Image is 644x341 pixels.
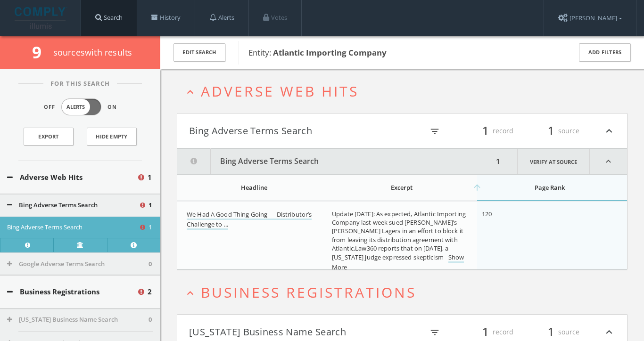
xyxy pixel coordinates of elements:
button: expand_lessAdverse Web Hits [184,83,627,99]
button: Bing Adverse Terms Search [7,223,139,232]
span: 1 [544,324,558,340]
div: record [457,123,513,139]
span: Entity: [248,47,387,58]
span: 1 [544,122,558,139]
span: 1 [478,122,493,139]
button: [US_STATE] Business Name Search [189,324,402,340]
span: 1 [149,223,152,232]
b: Atlantic Importing Company [273,47,387,58]
button: Business Registrations [7,286,137,297]
span: 1 [148,172,152,183]
i: expand_less [603,324,615,340]
div: 1 [493,149,503,174]
i: filter_list [429,327,440,338]
span: For This Search [43,79,117,89]
a: Export [24,128,74,146]
span: 120 [482,210,492,218]
div: Excerpt [332,183,471,192]
div: Page Rank [482,183,618,192]
div: Headline [187,183,322,192]
span: 0 [149,315,152,325]
i: expand_less [590,149,627,174]
span: 9 [32,41,50,63]
button: Bing Adverse Terms Search [7,201,139,210]
span: Update [DATE]: As expected, Atlantic Importing Company last week sued [PERSON_NAME]’s [PERSON_NAM... [332,210,466,261]
i: expand_less [184,287,197,300]
button: expand_lessBusiness Registrations [184,284,627,300]
div: source [523,324,579,340]
div: grid [177,201,627,269]
button: Bing Adverse Terms Search [189,123,402,139]
span: 0 [149,260,152,269]
a: Verify at source [53,238,107,252]
button: Adverse Web Hits [7,172,137,183]
span: On [107,103,117,111]
button: Edit Search [173,43,225,62]
button: Hide Empty [87,128,137,146]
i: expand_less [184,86,197,98]
i: arrow_upward [472,183,482,192]
a: Show More [332,253,464,273]
div: record [457,324,513,340]
a: We Had A Good Thing Going — Distributor’s Challenge to ... [187,210,312,230]
span: source s with results [53,47,132,58]
button: Bing Adverse Terms Search [177,149,493,174]
div: source [523,123,579,139]
span: 1 [149,201,152,210]
button: [US_STATE] Business Name Search [7,315,149,325]
span: Adverse Web Hits [201,81,359,101]
span: Business Registrations [201,283,416,302]
span: 1 [478,324,493,340]
i: filter_list [429,126,440,137]
span: Off [44,103,55,111]
button: Google Adverse Terms Search [7,260,149,269]
button: Add Filters [579,43,631,62]
i: expand_less [603,123,615,139]
a: Verify at source [517,149,590,174]
img: illumis [15,7,67,29]
span: 2 [148,286,152,297]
